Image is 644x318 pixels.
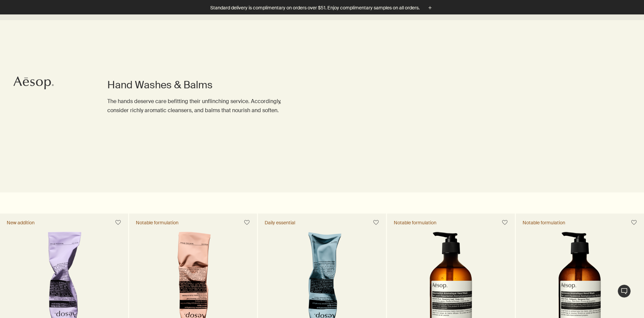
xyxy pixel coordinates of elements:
a: Aesop [12,75,55,93]
button: Save to cabinet [628,217,640,229]
svg: Aesop [13,76,54,90]
div: New addition [7,220,35,226]
button: Save to cabinet [370,217,382,229]
p: The hands deserve care befitting their unflinching service. Accordingly, consider richly aromatic... [107,97,295,115]
h1: Hand Washes & Balms [107,78,295,92]
button: Save to cabinet [112,217,124,229]
div: Notable formulation [394,220,436,226]
button: Save to cabinet [499,217,511,229]
button: Standard delivery is complimentary on orders over $51. Enjoy complimentary samples on all orders. [210,4,434,12]
button: Save to cabinet [241,217,253,229]
div: Daily essential [265,220,295,226]
div: Notable formulation [136,220,178,226]
p: Standard delivery is complimentary on orders over $51. Enjoy complimentary samples on all orders. [210,4,420,11]
div: Notable formulation [523,220,565,226]
button: Live Assistance [618,284,631,298]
